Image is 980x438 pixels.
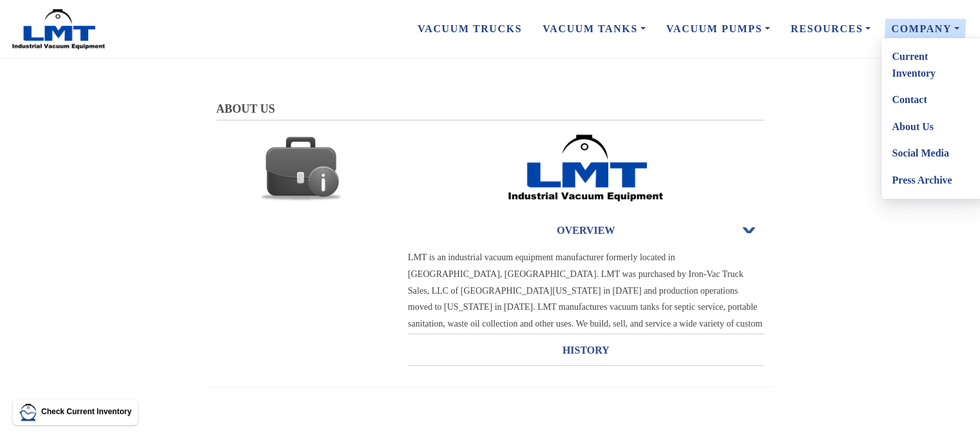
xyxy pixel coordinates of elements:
span: LMT is an industrial vacuum equipment manufacturer formerly located in [GEOGRAPHIC_DATA], [GEOGRA... [408,252,762,345]
a: HISTORY [408,335,764,365]
a: Resources [780,15,881,43]
img: Stacks Image 111504 [505,133,666,203]
span: ABOUT US [216,102,275,115]
p: Check Current Inventory [41,406,131,418]
a: Vacuum Trucks [407,15,532,43]
a: OVERVIEWOpen or Close [408,215,764,245]
img: LMT Icon [19,403,37,421]
a: Company [881,15,970,43]
a: Vacuum Pumps [656,15,780,43]
img: Stacks Image 76 [260,126,342,208]
a: Vacuum Tanks [532,15,656,43]
span: Open or Close [741,226,758,235]
img: LMT [10,8,107,50]
h3: OVERVIEW [408,220,764,241]
h3: HISTORY [408,340,764,361]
